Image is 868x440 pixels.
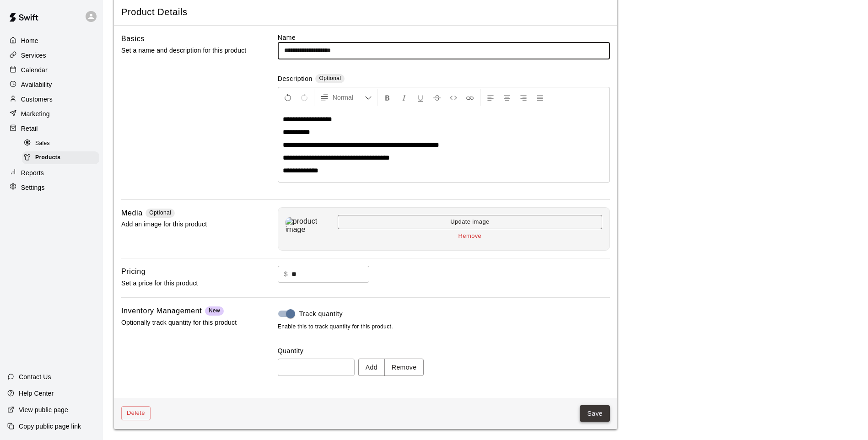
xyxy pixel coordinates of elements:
button: Center Align [499,89,515,106]
label: Quantity [278,346,610,355]
p: View public page [19,405,68,414]
div: Sales [22,137,99,150]
a: Settings [7,181,96,194]
button: Insert Code [446,89,461,106]
button: Format Underline [413,89,428,106]
span: Enable this to track quantity for this product. [278,322,610,332]
div: Products [22,151,99,164]
button: Add [358,359,385,376]
p: Reports [21,168,44,177]
span: Product Details [121,6,610,18]
span: Optional [149,209,171,216]
button: Remove [338,229,602,243]
span: Normal [333,93,365,102]
p: $ [284,269,288,279]
button: Delete [121,406,151,420]
label: Name [278,33,610,42]
p: Help Center [19,389,54,398]
p: Add an image for this product [121,219,248,230]
span: Track quantity [299,309,343,319]
a: Products [22,150,103,165]
p: Marketing [21,109,50,118]
p: Home [21,36,38,45]
p: Set a price for this product [121,278,248,289]
button: Insert Link [462,89,478,106]
a: Services [7,48,96,62]
button: Update image [338,215,602,229]
a: Calendar [7,63,96,77]
span: Sales [35,139,50,148]
button: Remove [384,359,424,376]
h6: Inventory Management [121,305,202,317]
p: Set a name and description for this product [121,45,248,56]
a: Marketing [7,107,96,121]
a: Reports [7,166,96,180]
p: Services [21,51,46,60]
p: Customers [21,95,53,104]
p: Copy public page link [19,422,81,431]
button: Formatting Options [316,89,376,106]
a: Customers [7,92,96,106]
button: Format Strikethrough [429,89,445,106]
p: Settings [21,183,45,192]
button: Save [580,405,610,422]
h6: Basics [121,33,145,45]
span: Products [35,153,60,162]
button: Right Align [516,89,531,106]
button: Justify Align [532,89,548,106]
button: Undo [280,89,296,106]
a: Availability [7,78,96,91]
button: Redo [297,89,312,106]
h6: Media [121,207,143,219]
span: New [209,307,220,314]
button: Left Align [483,89,498,106]
h6: Pricing [121,266,146,278]
button: Format Italics [396,89,412,106]
p: Availability [21,80,52,89]
a: Retail [7,122,96,135]
p: Retail [21,124,38,133]
button: Format Bold [380,89,395,106]
p: Calendar [21,65,48,75]
a: Home [7,34,96,48]
span: Optional [319,75,341,81]
img: product image [286,217,330,234]
p: Optionally track quantity for this product [121,317,248,328]
label: Description [278,74,313,85]
p: Contact Us [19,372,51,381]
a: Sales [22,136,103,150]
